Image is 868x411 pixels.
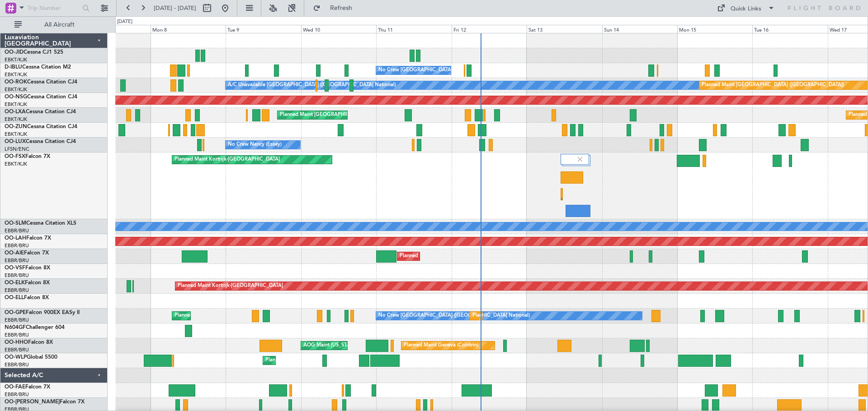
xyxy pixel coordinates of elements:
[10,18,98,32] button: All Aircraft
[5,242,29,249] a: EBBR/BRU
[175,309,338,323] div: Planned Maint [GEOGRAPHIC_DATA] ([GEOGRAPHIC_DATA] National)
[5,355,27,360] span: OO-WLP
[5,124,77,129] a: OO-ZUNCessna Citation CJ4
[376,25,451,33] div: Thu 11
[5,116,27,123] a: EBKT/KJK
[24,22,95,28] span: All Aircraft
[117,18,132,26] div: [DATE]
[378,64,530,77] div: No Crew [GEOGRAPHIC_DATA] ([GEOGRAPHIC_DATA] National)
[5,56,27,63] a: EBKT/KJK
[5,221,26,226] span: OO-SLM
[5,79,27,85] span: OO-ROK
[178,279,283,293] div: Planned Maint Kortrijk-[GEOGRAPHIC_DATA]
[5,340,28,345] span: OO-HHO
[322,5,360,11] span: Refresh
[5,391,29,398] a: EBBR/BRU
[5,94,77,100] a: OO-NSGCessna Citation CJ4
[5,325,26,330] span: N604GF
[5,101,27,108] a: EBKT/KJK
[5,227,29,234] a: EBBR/BRU
[5,346,29,353] a: EBBR/BRU
[175,153,280,166] div: Planned Maint Kortrijk-[GEOGRAPHIC_DATA]
[5,355,57,360] a: OO-WLPGlobal 5500
[228,79,396,92] div: A/C Unavailable [GEOGRAPHIC_DATA] ([GEOGRAPHIC_DATA] National)
[5,94,27,100] span: OO-NSG
[5,79,77,85] a: OO-ROKCessna Citation CJ4
[5,86,27,93] a: EBKT/KJK
[5,399,85,405] a: OO-[PERSON_NAME]Falcon 7X
[151,25,226,33] div: Mon 8
[5,399,60,405] span: OO-[PERSON_NAME]
[5,295,24,300] span: OO-ELL
[5,361,29,368] a: EBBR/BRU
[5,257,29,264] a: EBBR/BRU
[5,317,29,323] a: EBBR/BRU
[5,109,76,115] a: OO-LXACessna Citation CJ4
[712,1,779,15] button: Quick Links
[309,1,363,15] button: Refresh
[5,265,50,271] a: OO-VSFFalcon 8X
[702,79,844,92] div: Planned Maint [GEOGRAPHIC_DATA] ([GEOGRAPHIC_DATA])
[5,310,80,315] a: OO-GPEFalcon 900EX EASy II
[472,309,636,323] div: Planned Maint [GEOGRAPHIC_DATA] ([GEOGRAPHIC_DATA] National)
[280,108,443,122] div: Planned Maint [GEOGRAPHIC_DATA] ([GEOGRAPHIC_DATA] National)
[5,340,53,345] a: OO-HHOFalcon 8X
[5,50,63,55] a: OO-JIDCessna CJ1 525
[5,154,25,159] span: OO-FSX
[5,325,65,330] a: N604GFChallenger 604
[378,309,530,323] div: No Crew [GEOGRAPHIC_DATA] ([GEOGRAPHIC_DATA] National)
[5,250,49,256] a: OO-AIEFalcon 7X
[5,221,76,226] a: OO-SLMCessna Citation XLS
[228,138,282,152] div: No Crew Nancy (Essey)
[5,384,50,390] a: OO-FAEFalcon 7X
[5,280,50,286] a: OO-ELKFalcon 8X
[5,236,51,241] a: OO-LAHFalcon 7X
[5,139,26,144] span: OO-LUX
[301,25,376,33] div: Wed 10
[576,155,584,163] img: gray-close.svg
[602,25,677,33] div: Sun 14
[154,4,196,12] span: [DATE] - [DATE]
[5,71,27,78] a: EBKT/KJK
[5,109,26,115] span: OO-LXA
[5,295,49,300] a: OO-ELLFalcon 8X
[5,384,25,390] span: OO-FAE
[5,236,26,241] span: OO-LAH
[404,339,478,352] div: Planned Maint Geneva (Cointrin)
[5,65,71,70] a: D-IBLUCessna Citation M2
[731,5,761,14] div: Quick Links
[5,287,29,294] a: EBBR/BRU
[226,25,301,33] div: Tue 9
[5,154,50,159] a: OO-FSXFalcon 7X
[5,265,25,271] span: OO-VSF
[5,146,29,152] a: LFSN/ENC
[400,249,542,263] div: Planned Maint [GEOGRAPHIC_DATA] ([GEOGRAPHIC_DATA])
[5,280,25,286] span: OO-ELK
[5,124,27,129] span: OO-ZUN
[5,65,22,70] span: D-IBLU
[677,25,752,33] div: Mon 15
[527,25,602,33] div: Sat 13
[5,161,27,167] a: EBKT/KJK
[303,339,413,352] div: AOG Maint [US_STATE] ([GEOGRAPHIC_DATA])
[5,332,29,338] a: EBBR/BRU
[5,139,76,144] a: OO-LUXCessna Citation CJ4
[28,1,80,15] input: Trip Number
[752,25,827,33] div: Tue 16
[265,354,312,367] div: Planned Maint Liege
[5,310,26,315] span: OO-GPE
[5,272,29,279] a: EBBR/BRU
[452,25,527,33] div: Fri 12
[5,50,24,55] span: OO-JID
[5,250,24,256] span: OO-AIE
[5,131,27,138] a: EBKT/KJK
